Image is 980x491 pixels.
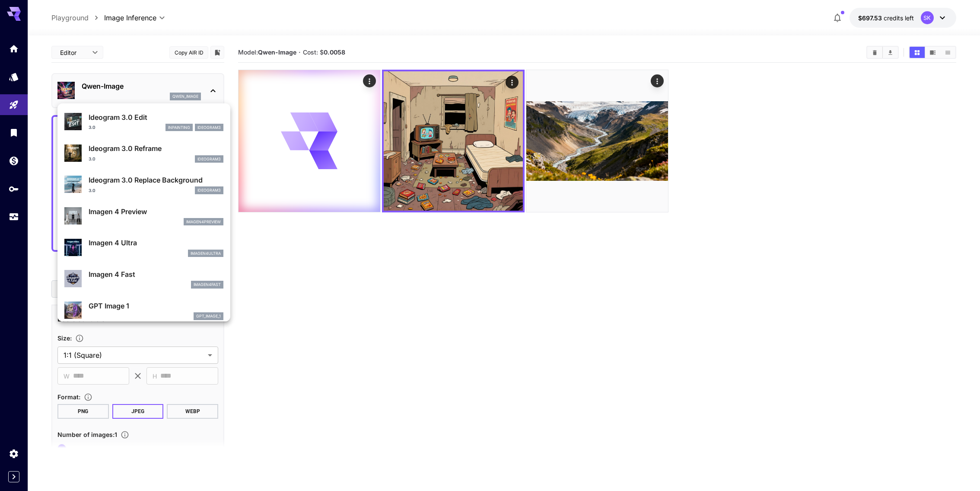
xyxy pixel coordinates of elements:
p: Ideogram 3.0 Edit [89,112,223,122]
p: ideogram3 [197,125,221,131]
p: imagen4ultra [191,250,221,257]
div: Imagen 4 Fastimagen4fast [64,266,223,292]
p: imagen4preview [186,219,221,225]
p: Imagen 4 Fast [89,269,223,279]
p: gpt_image_1 [196,313,221,319]
div: Ideogram 3.0 Edit3.0inpaintingideogram3 [64,109,223,135]
p: GPT Image 1 [89,301,223,311]
div: Imagen 4 Ultraimagen4ultra [64,234,223,260]
p: ideogram3 [197,156,221,162]
p: imagen4fast [194,282,221,288]
p: Ideogram 3.0 Reframe [89,143,223,154]
p: 3.0 [89,187,95,194]
div: Ideogram 3.0 Reframe3.0ideogram3 [64,140,223,166]
div: GPT Image 1gpt_image_1 [64,297,223,324]
p: 3.0 [89,124,95,131]
p: Imagen 4 Ultra [89,237,223,248]
p: inpainting [168,125,190,131]
div: Imagen 4 Previewimagen4preview [64,203,223,229]
p: Imagen 4 Preview [89,206,223,217]
div: Ideogram 3.0 Replace Background3.0ideogram3 [64,171,223,198]
p: 3.0 [89,156,95,162]
p: ideogram3 [197,187,221,193]
p: Ideogram 3.0 Replace Background [89,175,223,185]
